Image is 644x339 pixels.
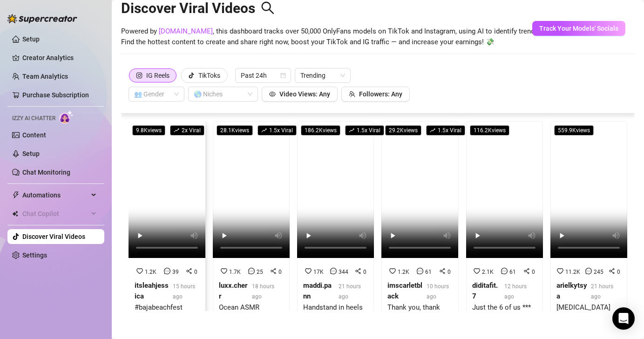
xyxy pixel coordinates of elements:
span: 1.5 x Viral [345,125,384,136]
span: heart [474,268,480,274]
span: 9.8K views [132,125,165,136]
span: tik-tok [188,72,195,79]
span: message [501,268,508,274]
span: 1.2K [145,269,156,275]
strong: diditafit.7 [472,281,498,301]
div: Open Intercom Messenger [612,307,635,330]
span: thunderbolt [12,191,20,199]
span: rise [430,128,435,133]
a: Content [22,131,46,139]
img: logo-BBDzfeDw.svg [7,14,77,23]
span: 1.5 x Viral [258,125,297,136]
a: Team Analytics [22,73,68,80]
span: Followers: Any [359,90,402,98]
span: 12 hours ago [504,283,527,300]
span: 29.2K views [385,125,421,136]
div: #bajabeachfest [135,302,199,313]
span: 2 x Viral [170,125,204,136]
span: 186.2K views [301,125,340,136]
span: 559.9K views [554,125,594,136]
span: Past 24h [241,68,285,82]
a: Discover Viral Videos [22,233,85,240]
span: 39 [172,269,179,275]
span: 1.2K [398,269,409,275]
span: 116.2K views [470,125,509,136]
button: Track Your Models' Socials [532,21,625,36]
span: Automations [22,188,88,203]
div: IG Reels [146,68,169,82]
span: 11.2K [565,269,580,275]
span: 28.1K views [217,125,253,136]
a: 29.2Kviewsrise1.5x Viral1.2K610imscarletblack10 hours agoThank you, thank you, thank you 🥹💖 [381,121,458,337]
a: 28.1Kviewsrise1.5x Viral1.7K250luxx.cherr18 hours agoOcean ASMR [213,121,290,337]
span: share-alt [439,268,446,274]
strong: arielkytsya [556,281,587,301]
span: 1.5 x Viral [426,125,465,136]
strong: luxx.cherr [219,281,247,301]
a: [DOMAIN_NAME] [159,27,213,35]
span: message [417,268,423,274]
span: team [349,91,355,97]
div: Thank you, thank you, thank you 🥹💖 [387,302,452,324]
span: 0 [447,269,451,275]
span: message [585,268,592,274]
strong: imscarletblack [387,281,422,301]
span: calendar [280,73,286,78]
span: heart [305,268,312,274]
span: 0 [363,269,366,275]
strong: itsleahjessica [135,281,169,301]
span: Video Views: Any [279,90,330,98]
span: Powered by , this dashboard tracks over 50,000 OnlyFans models on TikTok and Instagram, using AI ... [121,26,540,48]
span: heart [389,268,396,274]
div: Handstand in heels #challngeaccepted #dressup #highheels [303,302,368,324]
span: Chat Copilot [22,206,88,221]
span: message [164,268,170,274]
a: Creator Analytics [22,50,97,65]
span: Track Your Models' Socials [539,25,618,32]
span: rise [349,128,354,133]
span: 0 [194,269,197,275]
span: 61 [509,269,516,275]
span: 17K [313,269,324,275]
a: 559.9Kviews11.2K2450arielkytsya21 hours ago[MEDICAL_DATA] got me weak 😍 [550,121,627,337]
span: instagram [136,72,142,79]
span: 0 [278,269,282,275]
a: Chat Monitoring [22,169,70,176]
span: share-alt [270,268,277,274]
div: [MEDICAL_DATA] got me weak 😍 [556,302,621,324]
span: share-alt [609,268,615,274]
div: Ocean ASMR [219,302,284,313]
strong: maddi.pann [303,281,332,301]
span: 2.1K [482,269,494,275]
span: 18 hours ago [252,283,274,300]
span: 344 [339,269,348,275]
span: 0 [617,269,620,275]
span: share-alt [355,268,361,274]
a: Setup [22,35,40,43]
a: 186.2Kviewsrise1.5x Viral17K3440maddi.pann21 hours agoHandstand in heels #challngeaccepted #dress... [297,121,374,337]
img: AI Chatter [59,110,74,124]
span: 0 [532,269,535,275]
span: 1.7K [229,269,241,275]
img: Chat Copilot [12,210,18,217]
span: heart [221,268,227,274]
span: share-alt [523,268,530,274]
div: Just the 6 of us *** 👀🤍 "We’re basically a sitcom family… we all live together." . . . . . . . . ... [472,302,537,324]
span: 245 [594,269,603,275]
span: Izzy AI Chatter [12,114,55,123]
button: Video Views: Any [262,87,338,102]
span: message [248,268,255,274]
span: heart [557,268,563,274]
a: Purchase Subscription [22,91,89,99]
a: Settings [22,251,47,259]
a: 116.2Kviews2.1K610diditafit.712 hours agoJust the 6 of us *** 👀🤍 "We’re basically a sitcom family... [466,121,543,337]
span: 10 hours ago [427,283,449,300]
button: Followers: Any [341,87,410,102]
span: 61 [425,269,432,275]
span: 21 hours ago [591,283,613,300]
span: 25 [257,269,263,275]
span: search [261,1,275,15]
a: 9.8Kviewsrise2x Viral1.2K390itsleahjessica15 hours ago#bajabeachfest [129,121,205,337]
div: TikToks [198,68,220,82]
a: Setup [22,150,40,157]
